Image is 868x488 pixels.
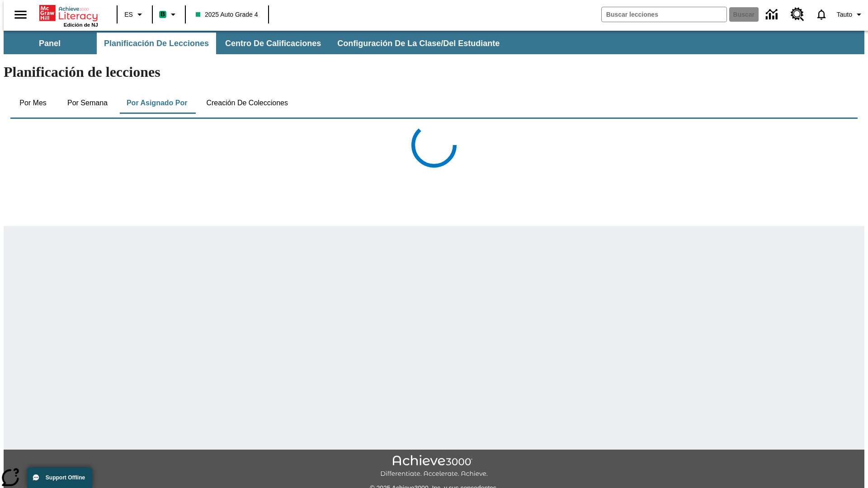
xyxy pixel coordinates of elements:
[785,2,810,27] a: Centro de recursos, Se abrirá en una pestaña nueva.
[218,33,328,54] button: Centro de calificaciones
[97,33,216,54] button: Planificación de lecciones
[380,455,488,478] img: Achieve3000 Differentiate Accelerate Achieve
[104,38,209,49] span: Planificación de lecciones
[330,33,507,54] button: Configuración de la clase/del estudiante
[810,3,833,26] a: Notificaciones
[199,92,295,114] button: Creación de colecciones
[119,92,195,114] button: Por asignado por
[337,38,500,49] span: Configuración de la clase/del estudiante
[120,6,149,23] button: Lenguaje: ES, Selecciona un idioma
[833,6,868,23] button: Perfil/Configuración
[760,2,785,27] a: Centro de información
[39,4,98,22] a: Portada
[64,22,98,28] span: Edición de NJ
[837,10,852,19] span: Tauto
[39,3,98,28] div: Portada
[10,92,56,114] button: Por mes
[4,31,864,54] div: Subbarra de navegación
[7,1,34,28] button: Abrir el menú lateral
[4,64,864,80] h1: Planificación de lecciones
[5,33,95,54] button: Panel
[124,10,133,19] span: ES
[27,467,92,488] button: Support Offline
[160,9,165,20] span: B
[156,6,182,23] button: Boost El color de la clase es verde menta. Cambiar el color de la clase.
[4,33,508,54] div: Subbarra de navegación
[46,474,85,481] span: Support Offline
[602,7,726,22] input: Buscar campo
[39,38,61,49] span: Panel
[196,10,258,19] span: 2025 Auto Grade 4
[60,92,115,114] button: Por semana
[225,38,321,49] span: Centro de calificaciones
